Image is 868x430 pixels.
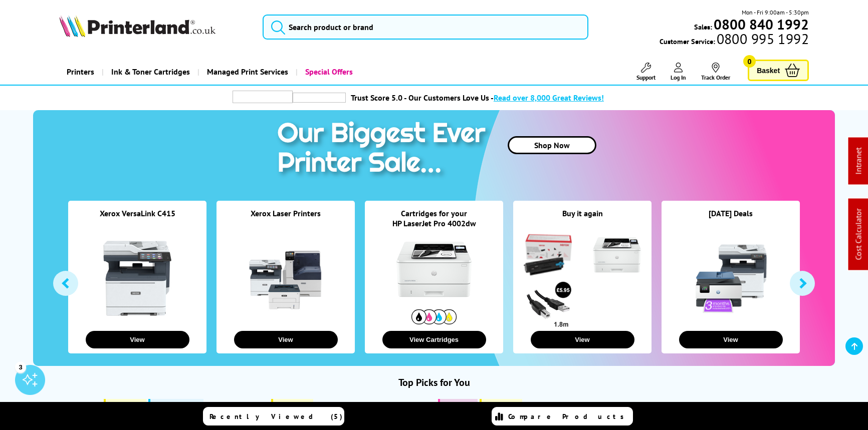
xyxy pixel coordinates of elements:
button: View [531,331,634,348]
button: Best Seller [104,399,146,410]
span: Best Seller [278,401,309,408]
span: Read over 8,000 Great Reviews! [494,93,604,103]
span: Recently Viewed (5) [209,412,343,421]
a: Recently Viewed (5) [203,407,344,425]
span: Best Seller [487,401,517,408]
span: £200 Cashback [155,401,198,408]
a: Basket 0 [748,60,809,81]
button: Best Seller [480,399,522,410]
button: Save 34% [438,399,478,410]
span: Save 34% [445,401,473,408]
a: Buy it again [562,208,603,218]
img: printer sale [272,110,496,189]
span: Ink & Toner Cartridges [111,59,190,85]
a: Xerox Laser Printers [251,208,321,218]
a: Shop Now [508,136,596,154]
a: HP LaserJet Pro 4002dw [392,218,476,228]
button: View [679,331,783,348]
span: Basket [757,64,780,77]
span: Log In [671,74,686,81]
div: [DATE] Deals [662,208,800,231]
span: Compare Products [508,412,629,421]
button: View Cartridges [382,331,486,348]
a: Support [636,63,656,81]
b: 0800 840 1992 [714,15,809,34]
button: Best Seller [271,399,314,410]
span: 0 [743,55,756,68]
span: Support [636,74,656,81]
div: Cartridges for your [365,208,503,218]
a: Trust Score 5.0 - Our Customers Love Us -Read over 8,000 Great Reviews! [351,93,604,103]
div: 3 [15,361,26,372]
img: Printerland Logo [59,15,215,37]
a: Cost Calculator [853,209,863,260]
a: Printerland Logo [59,15,250,39]
input: Search product or brand [263,15,588,40]
img: trustpilot rating [233,91,293,103]
a: Ink & Toner Cartridges [102,59,197,85]
span: Customer Service: [660,34,809,46]
span: Best Seller [111,401,141,408]
a: Log In [671,63,686,81]
a: Managed Print Services [197,59,296,85]
span: 0800 995 1992 [715,34,809,44]
button: £200 Cashback [148,399,203,410]
img: trustpilot rating [293,93,346,103]
a: Printers [59,59,102,85]
span: Sales: [694,22,712,32]
span: Mon - Fri 9:00am - 5:30pm [742,8,809,17]
a: Track Order [701,63,730,81]
button: View [86,331,189,348]
a: Intranet [853,148,863,175]
a: 0800 840 1992 [712,20,809,29]
a: Compare Products [492,407,633,425]
button: View [234,331,338,348]
a: Xerox VersaLink C415 [100,208,175,218]
a: Special Offers [296,59,360,85]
